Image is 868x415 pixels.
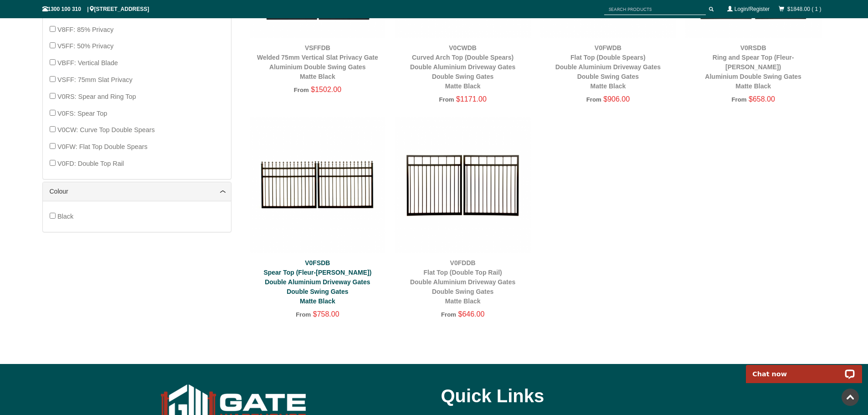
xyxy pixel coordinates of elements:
[586,96,601,103] span: From
[263,259,371,305] a: V0FSDBSpear Top (Fleur-[PERSON_NAME])Double Aluminium Driveway GatesDouble Swing GatesMatte Black
[250,117,386,253] img: V0FSDB - Spear Top (Fleur-de-lis) - Double Aluminium Driveway Gates - Double Swing Gates - Matte ...
[57,213,73,220] span: Black
[57,26,113,33] span: V8FF: 85% Privacy
[604,4,706,15] input: SEARCH PRODUCTS
[57,93,136,100] span: V0RS: Spear and Ring Top
[57,76,133,83] span: VSFF: 75mm Slat Privacy
[441,311,456,318] span: From
[441,378,755,414] div: Quick Links
[603,95,630,103] span: $906.00
[410,44,515,90] a: V0CWDBCurved Arch Top (Double Spears)Double Aluminium Driveway GatesDouble Swing GatesMatte Black
[555,44,661,90] a: V0FWDBFlat Top (Double Spears)Double Aluminium Driveway GatesDouble Swing GatesMatte Black
[311,86,341,93] span: $1502.00
[395,117,531,253] img: V0FDDB - Flat Top (Double Top Rail) - Double Aluminium Driveway Gates - Double Swing Gates - Matt...
[740,354,868,383] iframe: LiveChat chat widget
[705,44,801,90] a: V0RSDBRing and Spear Top (Fleur-[PERSON_NAME])Aluminium Double Swing GatesMatte Black
[731,96,746,103] span: From
[57,59,118,67] span: VBFF: Vertical Blade
[42,6,149,12] span: 1300 100 310 | [STREET_ADDRESS]
[734,6,770,12] a: Login/Register
[458,310,485,318] span: $646.00
[57,143,148,150] span: V0FW: Flat Top Double Spears
[296,311,311,318] span: From
[57,160,124,167] span: V0FD: Double Top Rail
[57,42,113,50] span: V5FF: 50% Privacy
[294,87,309,93] span: From
[257,44,378,80] a: VSFFDBWelded 75mm Vertical Slat Privacy GateAluminium Double Swing GatesMatte Black
[313,310,339,318] span: $758.00
[439,96,454,103] span: From
[749,95,775,103] span: $658.00
[787,6,822,12] a: $1848.00 ( 1 )
[410,259,515,305] a: V0FDDBFlat Top (Double Top Rail)Double Aluminium Driveway GatesDouble Swing GatesMatte Black
[57,126,155,133] span: V0CW: Curve Top Double Spears
[57,110,107,117] span: V0FS: Spear Top
[456,95,487,103] span: $1171.00
[50,187,224,196] a: Colour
